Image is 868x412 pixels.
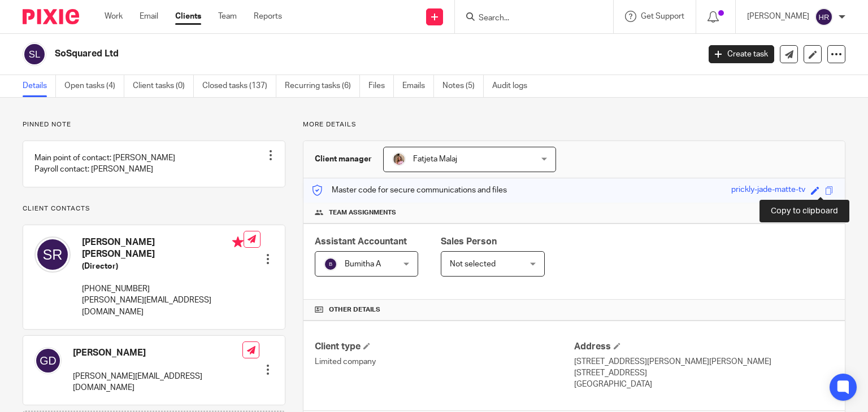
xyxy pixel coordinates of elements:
a: Details [23,75,56,97]
p: [GEOGRAPHIC_DATA] [574,379,834,390]
a: Team [218,11,237,22]
h2: SoSquared Ltd [55,48,565,60]
a: Open tasks (4) [64,75,124,97]
a: Clients [175,11,201,22]
input: Search [478,14,579,24]
span: Sales Person [441,237,497,246]
a: Recurring tasks (6) [285,75,360,97]
img: svg%3E [324,257,337,271]
p: Master code for secure communications and files [312,185,507,196]
p: [PHONE_NUMBER] [82,283,244,295]
img: MicrosoftTeams-image%20(5).png [392,152,406,166]
a: Work [105,11,123,22]
img: Pixie [23,9,79,24]
h5: (Director) [82,261,244,272]
a: Audit logs [492,75,536,97]
p: Client contacts [23,204,285,213]
a: Notes (5) [442,75,484,97]
a: Client tasks (0) [133,75,194,97]
span: Get Support [641,12,684,20]
div: prickly-jade-matte-tv [731,184,805,197]
h4: [PERSON_NAME] [73,347,242,359]
a: Emails [402,75,434,97]
span: Assistant Accountant [315,237,407,246]
h3: Client manager [315,154,372,165]
p: [PERSON_NAME] [747,11,809,22]
a: Email [140,11,158,22]
img: svg%3E [23,42,46,66]
p: More details [303,120,845,129]
img: svg%3E [815,8,833,26]
img: svg%3E [34,347,62,374]
a: Reports [254,11,282,22]
i: Primary [232,236,244,248]
p: Limited company [315,356,574,367]
h4: Address [574,341,834,353]
h4: Client type [315,341,574,353]
span: Fatjeta Malaj [413,155,457,163]
h4: [PERSON_NAME] [PERSON_NAME] [82,236,244,261]
img: svg%3E [34,236,71,273]
p: [STREET_ADDRESS] [574,367,834,379]
a: Closed tasks (137) [202,75,276,97]
p: [PERSON_NAME][EMAIL_ADDRESS][DOMAIN_NAME] [82,295,244,318]
span: Not selected [450,260,496,268]
a: Files [368,75,394,97]
p: [STREET_ADDRESS][PERSON_NAME][PERSON_NAME] [574,356,834,367]
p: Pinned note [23,120,285,129]
span: Team assignments [329,208,396,217]
span: Bumitha A [345,260,381,268]
span: Other details [329,305,380,314]
a: Create task [709,45,774,63]
p: [PERSON_NAME][EMAIL_ADDRESS][DOMAIN_NAME] [73,371,242,394]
